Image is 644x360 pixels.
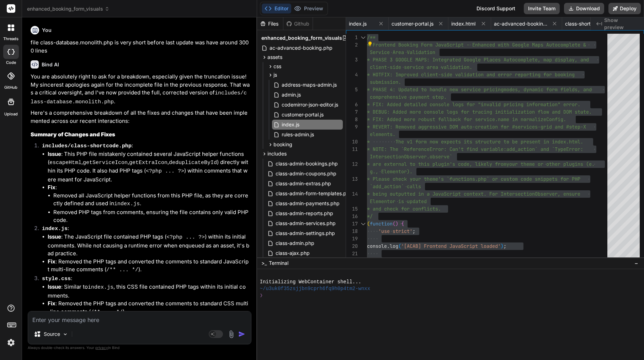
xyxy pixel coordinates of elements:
[88,284,113,290] code: index.js
[4,84,17,91] label: GitHub
[346,116,358,123] div: 8
[367,109,506,115] span: * DEBUG: Added more console logs for tracing init
[48,184,250,224] li: :
[367,220,370,227] span: (
[506,56,589,63] span: utocomplete, map display, and
[506,176,580,182] span: stom code snippets for PHP
[346,220,358,228] div: 17
[604,17,638,31] span: Show preview
[367,191,506,197] span: * being outputted in a JavaScript context. For In
[49,160,81,166] code: escapeHtml
[401,220,404,227] span: {
[367,56,506,63] span: * PHASE 3 GOOGLE MAPS: Integrated Google Places A
[31,90,247,105] code: includes/class-database.monolith.php
[501,243,504,249] span: )
[346,34,358,41] div: 1
[367,42,506,48] span: * Frontend Booking Form JavaScript - Enhanced wit
[267,150,287,157] span: includes
[370,198,427,204] span: Elementor is updated
[260,285,371,292] span: ~/u3uk0f35zsjjbn9cprh6fq9h0p4tm2-wnxx
[398,243,401,249] span: (
[346,71,358,78] div: 4
[367,146,506,152] span: * NOTE: The `ReferenceError: Can't find variable:
[281,120,300,129] span: index.js
[367,41,373,47] div: Show Code Actions (⌘.)
[451,20,475,27] span: index.html
[370,183,421,190] span: `add_action` calls
[42,224,250,233] p: :
[5,337,17,349] img: settings
[6,60,16,66] label: code
[367,206,441,212] span: * and check for conflicts.
[48,151,61,157] strong: Issue
[275,229,336,238] span: class-admin-settings.php
[346,101,358,108] div: 6
[31,73,250,106] p: You are absolutely right to ask for a breakdown, especially given the truncation issue! My sincer...
[401,243,501,249] span: '[ACAB] Frontend JavaScript loaded'
[390,243,398,249] span: log
[494,20,547,27] span: ac-advanced-booking.php
[565,20,613,27] span: class-shortcode.php
[367,101,506,108] span: * FIX: Added detailed console logs for "invalid p
[48,233,250,258] li: : The JavaScript file contained PHP tags ( ) within its initial comments. While not causing a run...
[524,3,560,14] button: Invite Team
[370,49,435,55] span: Service Area Validation
[346,146,358,153] div: 11
[367,243,387,249] span: console
[346,123,358,131] div: 9
[506,101,580,108] span: ricing information" error.
[564,3,604,14] button: Download
[608,3,641,14] button: Deploy
[83,160,128,166] code: getServiceIcon
[48,184,55,191] strong: Fix
[129,160,167,166] code: getExtraIcon
[370,153,452,160] span: IntersectionObserver.observe`
[42,276,71,282] code: style.css
[62,331,68,337] img: Pick Models
[346,213,358,220] div: 16
[261,34,342,42] span: enhanced_booking_form_visuals
[275,239,315,247] span: class-admin.php
[506,161,595,167] span: your theme or other plugins (e.
[273,71,277,78] span: js
[370,168,413,175] span: g., Elementor).
[281,91,302,99] span: admin.js
[42,142,250,151] p: :
[262,4,291,13] button: Editor
[358,34,368,41] div: Click to collapse the range.
[387,243,390,249] span: .
[53,192,250,208] li: Removed all JavaScript helper functions from this PHP file, as they are correctly defined and use...
[281,100,339,109] span: codemirror-json-editor.js
[370,79,401,85] span: submission.
[260,292,263,299] span: ❯
[275,179,332,188] span: class-admin-extras.php
[44,331,60,338] p: Source
[275,169,337,178] span: class-admin-coupons.php
[358,220,368,228] div: Click to collapse the range.
[506,42,586,48] span: h Google Maps Autocomplete &
[506,124,586,130] span: r #services-grid and #step-X
[275,249,310,257] span: class-ajax.php
[504,243,506,249] span: ;
[346,228,358,235] div: 18
[267,54,282,61] span: assets
[413,228,415,234] span: ;
[370,131,395,137] span: elements.
[346,235,358,242] div: 19
[506,191,580,197] span: tersectionObserver, ensure
[273,63,281,70] span: css
[42,274,250,283] p: :
[634,260,638,267] span: −
[367,176,506,182] span: * Please check your theme's `functions.php` or cu
[367,124,506,130] span: * REVERT: Removed aggressive DOM auto-creation fo
[4,111,18,117] label: Upload
[506,138,583,145] span: o be present in index.html.
[281,81,337,89] span: address-maps-admin.js
[472,3,520,14] div: Discord Support
[504,86,592,93] span: modes, dynamic form fields, and
[227,330,235,338] img: attachment
[378,228,413,234] span: 'use strict'
[48,300,250,316] li: : Removed the PHP tags and converted the comments to standard CSS multi-line comments ( ).
[506,116,566,122] span: e in normalizeConfig.
[506,71,575,78] span: or reporting for booking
